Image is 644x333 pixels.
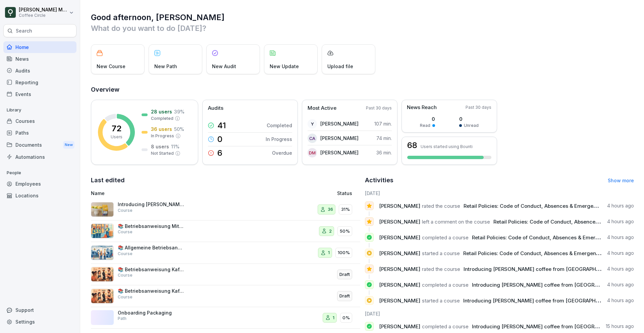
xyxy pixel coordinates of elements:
[267,122,292,129] p: Completed
[3,139,76,151] a: DocumentsNew
[365,176,393,185] h2: Activities
[3,316,76,328] a: Settings
[376,135,392,142] p: 74 min.
[420,115,435,123] p: 0
[379,266,420,272] span: [PERSON_NAME]
[379,297,420,304] span: [PERSON_NAME]
[376,149,392,156] p: 36 min.
[407,104,437,111] p: News Reach
[379,323,420,330] span: [PERSON_NAME]
[118,229,132,235] p: Course
[466,104,491,110] p: Past 30 days
[365,190,634,197] h6: [DATE]
[607,266,634,272] p: 4 hours ago
[339,293,350,299] p: Draft
[333,315,334,321] p: 1
[341,206,350,213] p: 31%
[308,148,317,157] div: DM
[3,88,76,100] a: Events
[151,150,174,156] p: Not Started
[607,250,634,256] p: 4 hours ago
[472,282,626,288] span: Introducing [PERSON_NAME] coffee from [GEOGRAPHIC_DATA]
[3,168,76,178] p: People
[3,53,76,65] div: News
[422,282,469,288] span: completed a course
[91,23,634,34] p: What do you want to do [DATE]?
[151,143,169,150] p: 8 users
[308,104,336,112] p: Most Active
[472,323,626,330] span: Introducing [PERSON_NAME] coffee from [GEOGRAPHIC_DATA]
[308,134,317,143] div: CA
[91,307,360,329] a: Onboarding PackagingPath10%
[464,266,618,272] span: Introducing [PERSON_NAME] coffee from [GEOGRAPHIC_DATA]
[118,294,132,300] p: Course
[91,285,360,307] a: 📚 Betriebsanweisung Kaffeemühlen Lager // Operating instruction coffee grinders warehouseCourseDraft
[151,133,174,139] p: In Progress
[422,250,460,256] span: started a course
[338,249,350,256] p: 100%
[320,120,359,127] p: [PERSON_NAME]
[422,323,469,330] span: completed a course
[19,13,68,18] p: Coffee Circle
[118,223,185,229] p: 📚 Betriebsanweisung Mitgängerflurförderzeuge (Mffz)
[459,115,479,123] p: 0
[91,224,114,238] img: h0queujannmuqzdi3tpb82py.png
[270,63,299,70] p: New Update
[464,203,606,209] span: Retail Policies: Code of Conduct, Absences & Emergencies
[111,134,122,140] p: Users
[606,323,634,330] p: 15 hours ago
[339,271,350,278] p: Draft
[3,190,76,201] a: Locations
[118,310,185,316] p: Onboarding Packaging
[422,297,460,304] span: started a course
[208,104,223,112] p: Audits
[91,289,114,303] img: ssmdzr5vu0bedl37sriyb1fx.png
[3,115,76,127] a: Courses
[118,267,185,273] p: 📚 Betriebsanweisung Kaffeemühlen Büro // Operating instruction coffee grinders office
[3,178,76,190] a: Employees
[151,108,172,115] p: 28 users
[174,108,184,115] p: 39 %
[464,123,479,129] p: Unread
[607,281,634,288] p: 4 hours ago
[91,245,114,260] img: bww9x9miqms8s9iphqwe3dqr.png
[3,41,76,53] a: Home
[3,127,76,139] a: Paths
[118,316,126,322] p: Path
[327,63,353,70] p: Upload file
[607,218,634,225] p: 4 hours ago
[91,264,360,286] a: 📚 Betriebsanweisung Kaffeemühlen Büro // Operating instruction coffee grinders officeCourseDraft
[266,136,292,143] p: In Progress
[320,149,359,156] p: [PERSON_NAME]
[118,251,132,257] p: Course
[422,219,490,225] span: left a comment on the course
[607,234,634,241] p: 4 hours ago
[19,7,68,13] p: [PERSON_NAME] Moschioni
[151,115,173,122] p: Completed
[328,249,330,256] p: 1
[118,288,185,294] p: 📚 Betriebsanweisung Kaffeemühlen Lager // Operating instruction coffee grinders warehouse
[320,135,359,142] p: [PERSON_NAME]
[118,272,132,278] p: Course
[472,234,615,241] span: Retail Policies: Code of Conduct, Absences & Emergencies
[91,176,360,185] h2: Last edited
[379,234,420,241] span: [PERSON_NAME]
[91,267,114,282] img: ssmdzr5vu0bedl37sriyb1fx.png
[463,297,617,304] span: Introducing [PERSON_NAME] coffee from [GEOGRAPHIC_DATA]
[379,219,420,225] span: [PERSON_NAME]
[379,250,420,256] span: [PERSON_NAME]
[272,149,292,156] p: Overdue
[91,85,634,94] h2: Overview
[217,122,226,130] p: 41
[174,126,184,133] p: 50 %
[63,141,74,149] div: New
[421,144,473,149] p: Users started using Bounti
[463,250,606,256] span: Retail Policies: Code of Conduct, Absences & Emergencies
[91,242,360,264] a: 📚 Allgemeine Betriebsanweisungen und 🛡️Arbeitssicherheit für Logistik, Produktion & Rösterei// 📚 ...
[3,139,76,151] div: Documents
[3,65,76,77] a: Audits
[3,304,76,316] div: Support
